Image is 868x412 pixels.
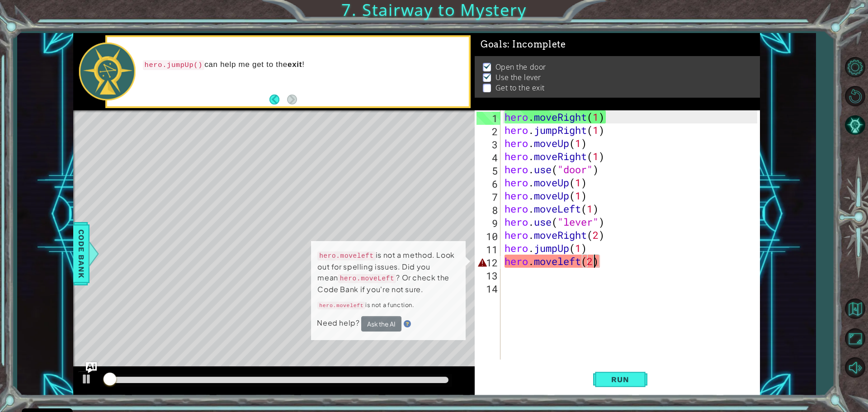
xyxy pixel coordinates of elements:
button: Ask the AI [361,316,401,331]
button: Ask AI [86,362,97,373]
code: hero.moveleft [318,251,376,260]
div: 3 [476,138,500,151]
div: 8 [476,204,500,217]
strong: exit [288,60,302,69]
div: Level Map [73,110,491,377]
code: hero.jumpUp() [143,60,205,70]
button: AI Hint [842,112,868,138]
div: 10 [476,230,500,243]
span: Run [602,375,638,384]
span: Goals [481,39,566,50]
p: Get to the exit [495,83,545,93]
p: is not a method. Look out for spelling issues. Did you mean ? Or check the Code Bank if you're no... [317,249,460,296]
div: 11 [476,243,500,256]
button: Back [269,95,287,104]
button: Restart Level [842,83,868,109]
div: 6 [476,177,500,190]
p: is not a function. [317,298,459,312]
p: can help me get to the ! [143,60,463,70]
div: 1 [476,112,500,125]
img: Hint [403,321,410,328]
button: Mute [842,355,868,381]
a: Back to Map [842,294,868,324]
div: 13 [476,269,500,282]
div: 14 [476,282,500,295]
span: : Incomplete [507,39,566,50]
div: 5 [476,164,500,177]
span: Need help? [316,317,361,327]
img: Check mark for checkbox [483,72,492,80]
p: Use the lever [495,72,541,82]
div: 9 [476,217,500,230]
button: Level Options [842,54,868,80]
div: 12 [476,256,500,269]
img: Check mark for checkbox [483,62,492,69]
button: Back to Map [842,296,868,322]
code: hero.moveLeft [338,274,396,284]
div: 4 [476,151,500,164]
span: Code Bank [74,226,89,281]
button: Ctrl + P: Play [78,371,96,389]
p: Open the door [495,62,546,72]
button: Next [287,95,297,104]
code: hero.moveleft [317,301,365,309]
button: Shift+Enter: Run current code. [593,365,647,393]
div: 2 [476,125,500,138]
div: 7 [476,190,500,204]
button: Maximize Browser [842,326,868,352]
